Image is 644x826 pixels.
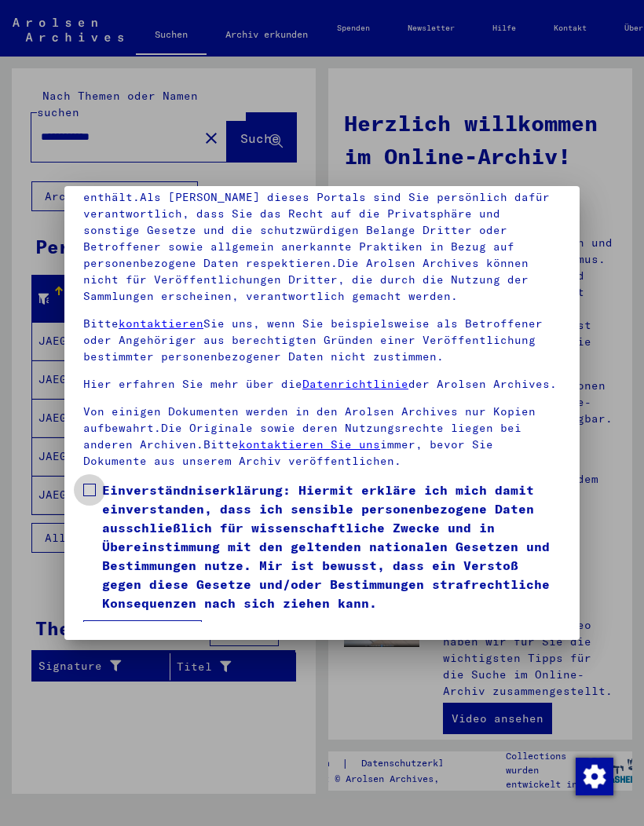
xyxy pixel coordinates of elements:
[83,404,561,470] p: Von einigen Dokumenten werden in den Arolsen Archives nur Kopien aufbewahrt.Die Originale sowie d...
[83,620,202,650] button: Ich stimme zu
[119,316,203,331] a: kontaktieren
[83,376,561,393] p: Hier erfahren Sie mehr über die der Arolsen Archives.
[83,156,561,305] p: Bitte beachten Sie, dass dieses Portal über NS - Verfolgte sensible Daten zu identifizierten oder...
[102,481,561,612] span: Einverständniserklärung: Hiermit erkläre ich mich damit einverstanden, dass ich sensible personen...
[83,316,561,365] p: Bitte Sie uns, wenn Sie beispielsweise als Betroffener oder Angehöriger aus berechtigten Gründen ...
[302,377,408,391] a: Datenrichtlinie
[576,758,613,795] img: Zustimmung ändern
[575,757,613,795] div: Zustimmung ändern
[239,437,380,451] a: kontaktieren Sie uns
